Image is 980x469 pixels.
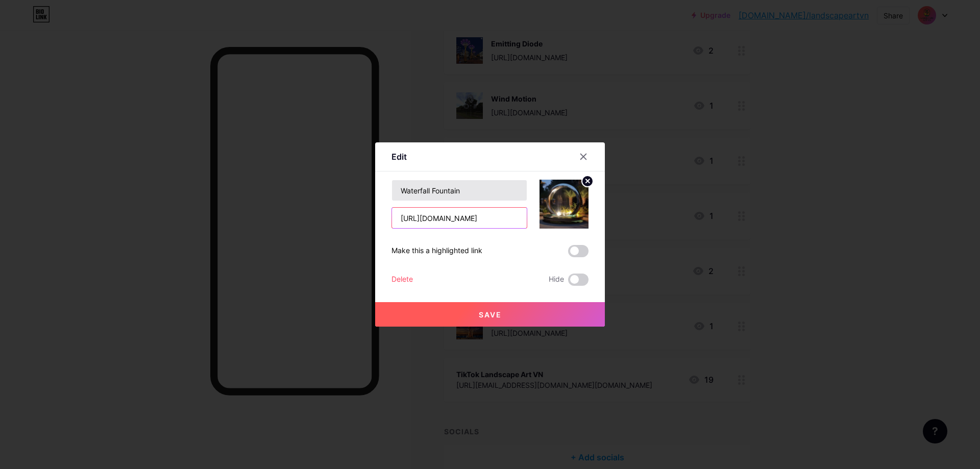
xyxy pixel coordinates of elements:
[375,302,605,327] button: Save
[391,245,482,257] div: Make this a highlighted link
[540,180,589,229] img: link_thumbnail
[391,151,407,163] div: Edit
[392,208,527,228] input: URL
[391,274,413,286] div: Delete
[392,180,527,201] input: Title
[479,310,502,319] span: Save
[549,274,564,286] span: Hide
